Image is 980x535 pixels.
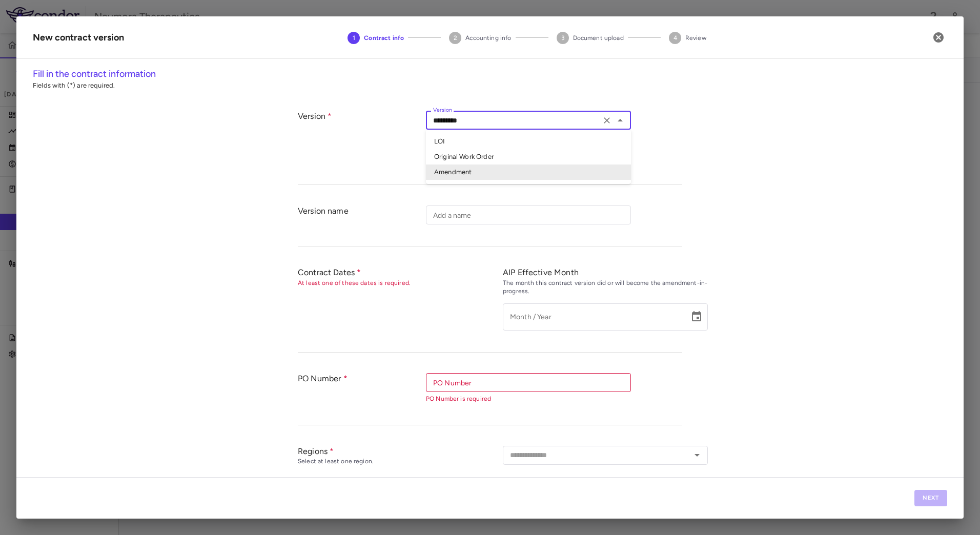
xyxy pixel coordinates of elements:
button: Open [690,448,704,462]
div: Select at least one region. [298,458,503,466]
div: AIP Effective Month [503,267,708,278]
li: LOI [426,134,631,149]
div: New contract version [33,31,124,45]
button: Close [613,113,627,128]
label: Version [433,106,452,115]
button: Contract info [339,19,412,56]
p: PO Number is required [426,394,631,403]
div: Version name [298,205,426,236]
button: Clear [600,113,614,128]
li: Original Work Order [426,149,631,164]
div: The month this contract version did or will become the amendment-in-progress. [503,279,708,296]
p: Fields with (*) are required. [33,81,947,90]
div: Contract Dates [298,267,503,278]
text: 1 [353,34,355,42]
h6: Fill in the contract information [33,67,947,81]
li: Amendment [426,164,631,180]
div: PO Number [298,373,426,415]
div: Version [298,111,426,174]
span: Contract info [364,33,404,43]
div: At least one of these dates is required. [298,279,503,287]
button: Choose date [686,306,707,327]
div: Regions [298,446,503,457]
